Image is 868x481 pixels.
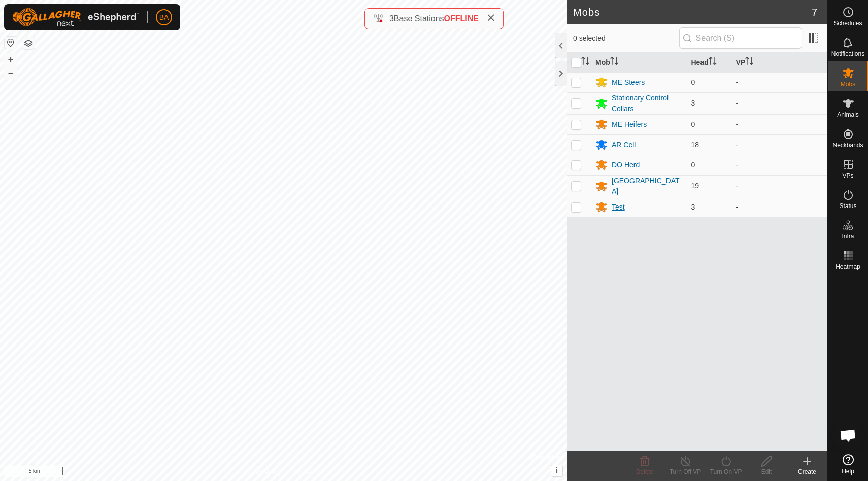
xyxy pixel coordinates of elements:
[612,77,645,88] div: ME Steers
[839,203,856,209] span: Status
[22,37,35,49] button: Map Layers
[831,51,864,57] span: Notifications
[833,420,863,451] div: Open chat
[691,161,695,169] span: 0
[12,8,139,26] img: Gallagher Logo
[243,468,281,477] a: Privacy Policy
[394,14,444,23] span: Base Stations
[787,467,827,476] div: Create
[159,12,169,23] span: BA
[556,466,558,475] span: i
[573,33,679,44] span: 0 selected
[610,58,618,66] p-sorticon: Activate to sort
[5,37,17,49] button: Reset Map
[581,58,589,66] p-sorticon: Activate to sort
[746,467,787,476] div: Edit
[679,27,802,49] input: Search (S)
[691,99,695,107] span: 3
[732,72,828,92] td: -
[837,112,859,118] span: Animals
[836,264,860,270] span: Heatmap
[612,93,683,114] div: Stationary Control Collars
[389,14,394,23] span: 3
[732,175,828,197] td: -
[812,5,817,20] span: 7
[691,141,699,149] span: 18
[293,468,323,477] a: Contact Us
[551,465,562,476] button: i
[842,233,854,239] span: Infra
[732,114,828,134] td: -
[732,53,828,73] th: VP
[828,450,868,478] a: Help
[691,203,695,211] span: 3
[612,160,640,170] div: DO Herd
[842,468,854,474] span: Help
[444,14,479,23] span: OFFLINE
[691,182,699,190] span: 19
[706,467,746,476] div: Turn On VP
[612,176,683,197] div: [GEOGRAPHIC_DATA]
[732,134,828,155] td: -
[573,6,812,18] h2: Mobs
[691,78,695,86] span: 0
[612,119,647,130] div: ME Heifers
[732,92,828,114] td: -
[612,202,625,213] div: Test
[5,53,17,65] button: +
[5,66,17,79] button: –
[709,58,717,66] p-sorticon: Activate to sort
[732,197,828,217] td: -
[842,173,853,179] span: VPs
[732,155,828,175] td: -
[612,140,636,150] div: AR Cell
[665,467,706,476] div: Turn Off VP
[687,53,732,73] th: Head
[636,468,654,475] span: Delete
[832,142,863,148] span: Neckbands
[833,20,862,26] span: Schedules
[691,120,695,128] span: 0
[745,58,753,66] p-sorticon: Activate to sort
[841,81,855,87] span: Mobs
[591,53,687,73] th: Mob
